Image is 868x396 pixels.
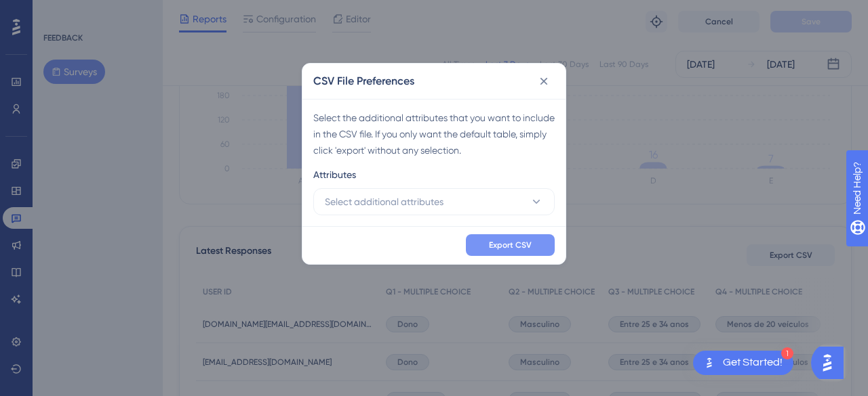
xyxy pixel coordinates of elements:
[781,347,793,359] div: 1
[313,167,356,183] span: Attributes
[489,240,532,250] span: Export CSV
[811,343,852,383] iframe: UserGuiding AI Assistant Launcher
[313,110,555,158] div: Select the additional attributes that you want to include in the CSV file. If you only want the d...
[313,73,414,89] h2: CSV File Preferences
[701,355,717,371] img: launcher-image-alternative-text
[693,351,793,375] div: Open Get Started! checklist, remaining modules: 1
[723,355,783,370] div: Get Started!
[32,3,85,20] span: Need Help?
[325,194,443,210] span: Select additional attributes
